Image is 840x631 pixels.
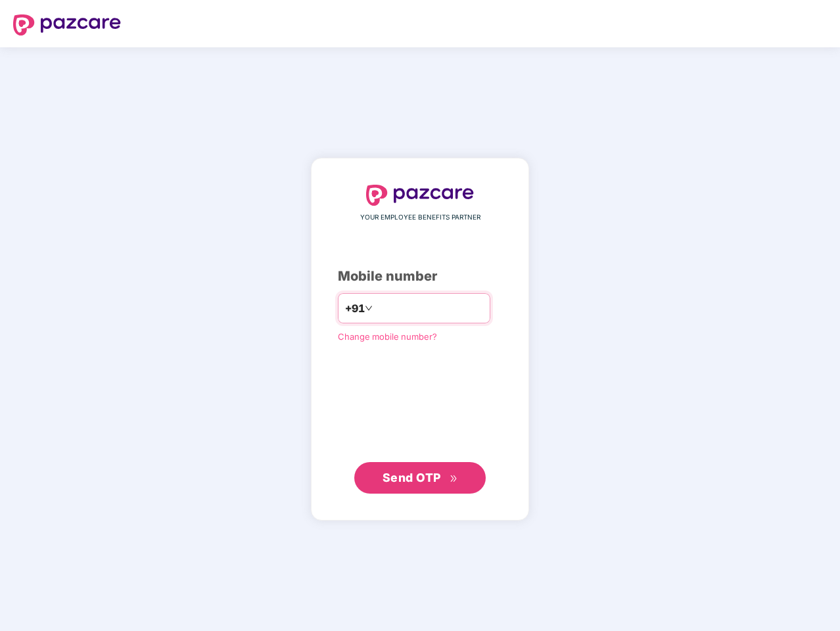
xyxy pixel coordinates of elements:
img: logo [13,14,121,35]
span: down [365,304,373,312]
img: logo [366,185,474,206]
span: double-right [450,475,458,483]
span: Send OTP [383,471,441,484]
div: Mobile number [338,266,502,287]
button: Send OTPdouble-right [354,462,486,494]
span: YOUR EMPLOYEE BENEFITS PARTNER [360,212,480,223]
a: Change mobile number? [338,331,437,342]
span: +91 [345,300,365,317]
